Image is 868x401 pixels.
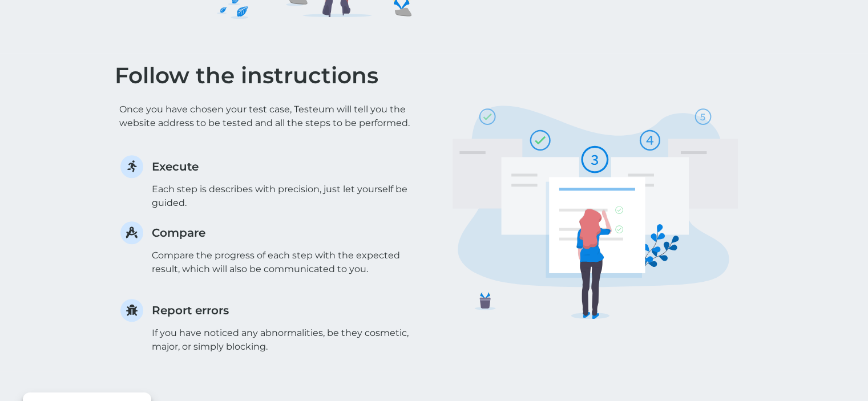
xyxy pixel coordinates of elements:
h2: Follow the instructions [115,64,429,87]
span: Report errors [152,303,229,317]
p: Compare the progress of each step with the expected result, which will also be communicated to you. [152,249,418,276]
p: Each step is describes with precision, just let yourself be guided. [152,183,418,210]
img: TESTERS IMG 3 [453,106,738,319]
span: Once you have chosen your test case, Testeum will tell you the website address to be tested and a... [119,104,410,128]
span: Compare [152,226,205,240]
span: Execute [152,160,199,173]
p: If you have noticed any abnormalities, be they cosmetic, major, or simply blocking. [152,326,423,354]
